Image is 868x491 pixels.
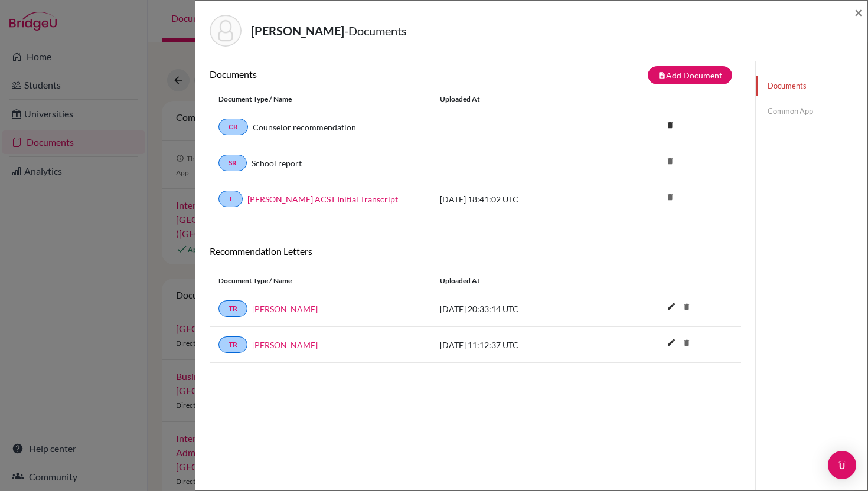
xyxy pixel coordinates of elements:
[218,119,248,135] a: CR
[253,121,356,133] a: Counselor recommendation
[218,336,247,353] a: TR
[854,4,863,21] span: ×
[252,303,318,315] a: [PERSON_NAME]
[252,157,302,169] a: School report
[661,299,681,316] button: edit
[661,335,681,352] button: edit
[828,451,856,479] div: Open Intercom Messenger
[210,68,475,80] h6: Documents
[344,24,407,38] span: - Documents
[431,193,608,205] div: [DATE] 18:41:02 UTC
[210,94,431,104] div: Document Type / Name
[661,152,679,170] i: delete
[252,339,318,351] a: [PERSON_NAME]
[218,300,247,317] a: TR
[662,333,681,352] i: edit
[658,71,666,80] i: note_add
[210,245,741,257] h6: Recommendation Letters
[661,188,679,206] i: delete
[854,5,863,19] button: Close
[661,118,679,134] a: delete
[756,76,867,96] a: Documents
[431,276,608,286] div: Uploaded at
[678,298,696,316] i: delete
[218,155,247,171] a: SR
[756,101,867,122] a: Common App
[440,340,518,350] span: [DATE] 11:12:37 UTC
[661,116,679,134] i: delete
[247,193,398,205] a: [PERSON_NAME] ACST Initial Transcript
[251,24,344,38] strong: [PERSON_NAME]
[218,191,243,207] a: T
[440,304,518,314] span: [DATE] 20:33:14 UTC
[662,297,681,316] i: edit
[678,334,696,352] i: delete
[431,94,608,104] div: Uploaded at
[648,66,732,84] button: note_addAdd Document
[210,276,431,286] div: Document Type / Name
